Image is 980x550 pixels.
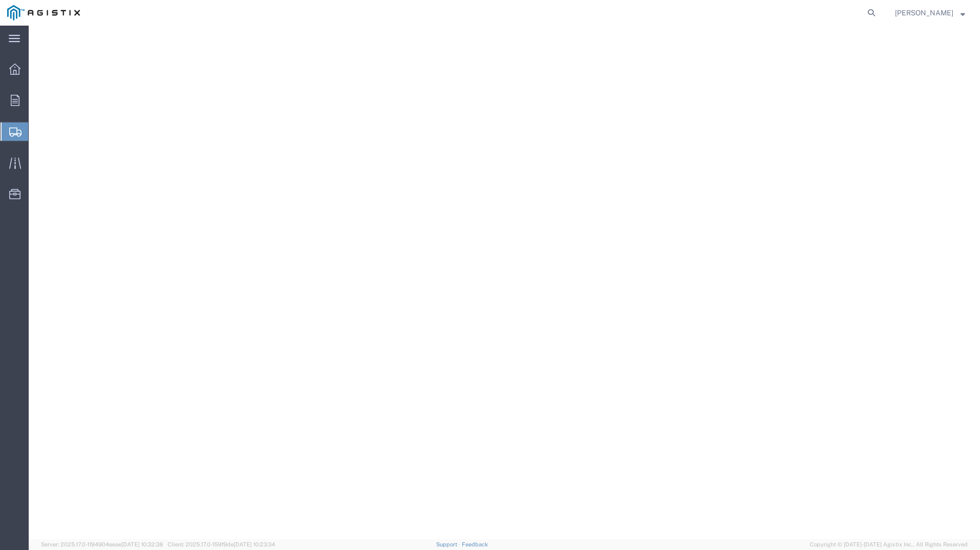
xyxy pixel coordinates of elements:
[29,26,980,539] iframe: FS Legacy Container
[436,541,462,547] a: Support
[810,540,968,549] span: Copyright © [DATE]-[DATE] Agistix Inc., All Rights Reserved
[462,541,488,547] a: Feedback
[41,541,163,547] span: Server: 2025.17.0-1194904eeae
[234,541,275,547] span: [DATE] 10:23:34
[168,541,275,547] span: Client: 2025.17.0-159f9de
[7,5,80,20] img: logo
[121,541,163,547] span: [DATE] 10:32:38
[895,7,953,18] span: David Grew
[894,7,966,19] button: [PERSON_NAME]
